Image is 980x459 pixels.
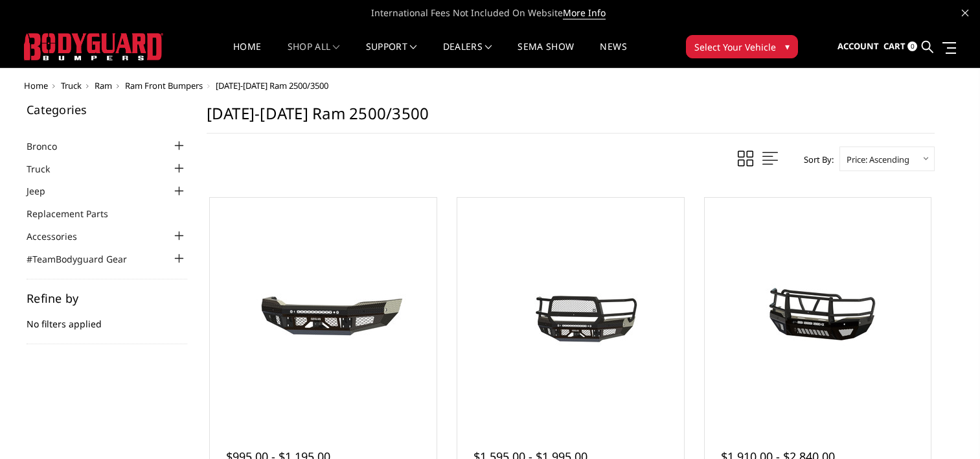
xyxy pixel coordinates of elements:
[838,29,879,64] a: Account
[366,42,417,67] a: Support
[461,201,681,421] a: 2019-2025 Ram 2500-3500 - FT Series - Extreme Front Bumper 2019-2025 Ram 2500-3500 - FT Series - ...
[838,40,879,52] span: Account
[233,42,261,67] a: Home
[27,230,93,243] a: Accessories
[207,104,935,134] h1: [DATE]-[DATE] Ram 2500/3500
[27,184,62,198] a: Jeep
[27,139,73,153] a: Bronco
[125,80,203,91] a: Ram Front Bumpers
[714,263,921,360] img: 2019-2025 Ram 2500-3500 - T2 Series - Extreme Front Bumper (receiver or winch)
[27,292,187,344] div: No filters applied
[27,207,124,220] a: Replacement Parts
[27,292,187,304] h5: Refine by
[220,263,427,360] img: 2019-2025 Ram 2500-3500 - FT Series - Base Front Bumper
[27,162,66,176] a: Truck
[24,80,48,91] a: Home
[883,29,917,64] a: Cart 0
[443,42,492,67] a: Dealers
[563,6,606,19] a: More Info
[288,42,340,67] a: shop all
[797,150,834,169] label: Sort By:
[907,41,917,51] span: 0
[694,40,776,54] span: Select Your Vehicle
[213,201,433,421] a: 2019-2025 Ram 2500-3500 - FT Series - Base Front Bumper
[600,42,626,67] a: News
[27,252,143,266] a: #TeamBodyguard Gear
[27,104,187,115] h5: Categories
[518,42,574,67] a: SEMA Show
[95,80,112,91] a: Ram
[883,40,906,52] span: Cart
[24,33,163,60] img: BODYGUARD BUMPERS
[686,35,798,58] button: Select Your Vehicle
[708,201,928,421] a: 2019-2025 Ram 2500-3500 - T2 Series - Extreme Front Bumper (receiver or winch) 2019-2025 Ram 2500...
[216,80,328,91] span: [DATE]-[DATE] Ram 2500/3500
[61,80,82,91] a: Truck
[785,40,790,53] span: ▾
